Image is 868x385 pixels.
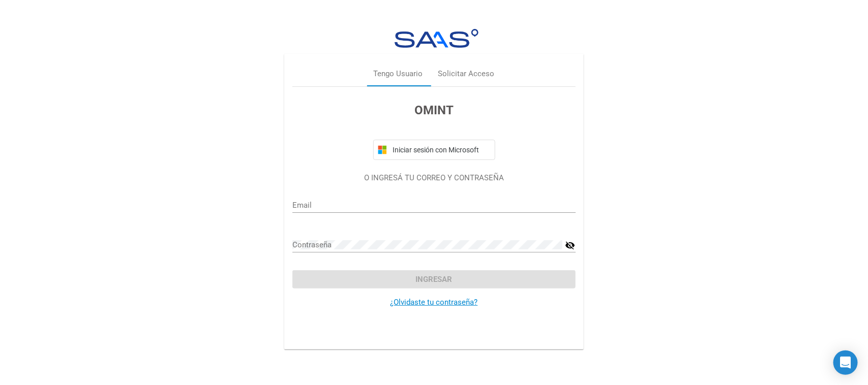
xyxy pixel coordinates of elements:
span: Ingresar [416,275,453,284]
mat-icon: visibility_off [565,239,576,251]
span: Iniciar sesión con Microsoft [391,146,491,154]
a: ¿Olvidaste tu contraseña? [391,298,478,307]
button: Iniciar sesión con Microsoft [373,140,495,160]
h3: OMINT [292,101,576,119]
div: Tengo Usuario [374,69,423,80]
p: O INGRESÁ TU CORREO Y CONTRASEÑA [292,172,576,184]
button: Ingresar [292,270,576,288]
div: Open Intercom Messenger [833,350,858,375]
div: Solicitar Acceso [438,69,495,80]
